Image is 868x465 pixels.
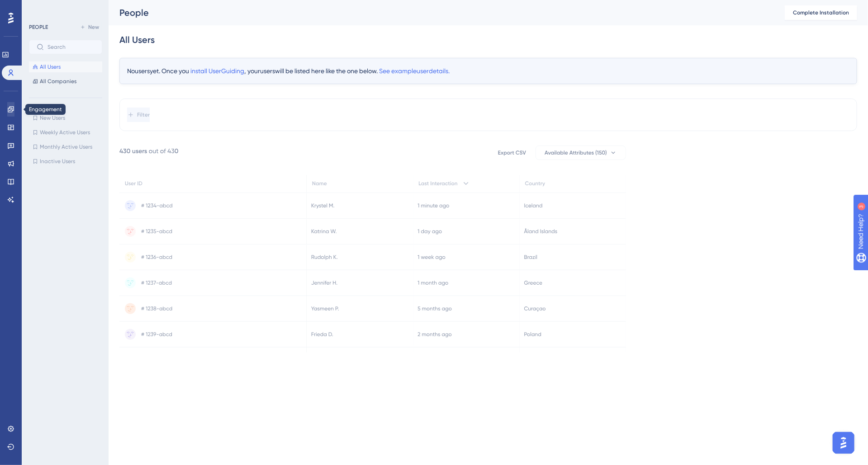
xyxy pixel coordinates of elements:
button: New Users [29,113,102,123]
iframe: UserGuiding AI Assistant Launcher [830,429,857,456]
span: All Users [40,63,61,70]
span: Monthly Active Users [40,143,92,150]
span: Complete Installation [793,9,849,16]
div: People [119,6,762,19]
div: PEOPLE [29,23,48,31]
span: Weekly Active Users [40,129,90,136]
div: No users yet. Once you , your users will be listed here like the one below. [119,58,857,84]
div: All Users [119,33,155,46]
div: 3 [63,5,66,12]
button: Filter [127,108,150,122]
span: New Users [40,114,65,122]
button: All Users [29,61,102,72]
input: Search [47,44,95,50]
span: Inactive Users [40,158,75,165]
button: Inactive Users [29,156,102,167]
button: New [77,22,102,33]
button: All Companies [29,76,102,87]
button: Complete Installation [785,5,857,20]
span: See example user details. [379,67,450,75]
span: Need Help? [21,2,57,13]
span: Filter [137,111,150,118]
button: Monthly Active Users [29,141,102,152]
span: install UserGuiding [190,67,244,75]
span: All Companies [40,78,76,85]
span: New [88,23,99,31]
button: Weekly Active Users [29,127,102,138]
